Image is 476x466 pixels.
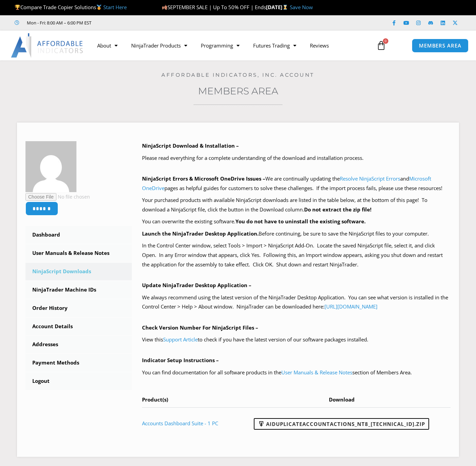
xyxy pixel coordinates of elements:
[194,38,246,53] a: Programming
[25,336,132,353] a: Addresses
[142,293,451,312] p: We always recommend using the latest version of the NinjaTrader Desktop Application. You can see ...
[11,33,84,58] img: LogoAI | Affordable Indicators – NinjaTrader
[25,226,132,390] nav: Account pages
[142,368,451,377] p: You can find documentation for all software products in the section of Members Area.
[90,38,124,53] a: About
[161,72,315,78] a: Affordable Indicators, Inc. Account
[163,336,198,343] a: Support Article
[246,38,303,53] a: Futures Trading
[329,396,355,403] span: Download
[25,244,132,262] a: User Manuals & Release Notes
[162,4,266,11] span: SEPTEMBER SALE | Up To 50% OFF | Ends
[283,5,288,10] img: ⌛
[162,5,167,10] img: 🍂
[96,5,102,10] img: 🥇
[25,141,76,192] img: 52752506d5ad3439bf44f289068b299697ae573817b7378888e6ea844f73a2d7
[419,43,461,48] span: MEMBERS AREA
[254,418,429,430] a: AIDuplicateAccountActions_NT8_[TECHNICAL_ID].zip
[142,396,168,403] span: Product(s)
[142,217,451,226] p: You can overwrite the existing software.
[142,230,259,237] b: Launch the NinjaTrader Desktop Application.
[25,354,132,372] a: Payment Methods
[142,142,239,149] b: NinjaScript Download & Installation –
[142,420,218,427] a: Accounts Dashboard Suite - 1 PC
[366,36,396,55] a: 0
[25,299,132,317] a: Order History
[142,229,451,239] p: Before continuing, be sure to save the NinjaScript files to your computer.
[15,4,127,11] span: Compare Trade Copier Solutions
[90,38,371,53] nav: Menu
[142,175,431,191] a: Microsoft OneDrive
[103,4,127,11] a: Start Here
[142,241,451,269] p: In the Control Center window, select Tools > Import > NinjaScript Add-On. Locate the saved NinjaS...
[142,324,258,331] b: Check Version Number For NinjaScript Files –
[124,38,194,53] a: NinjaTrader Products
[235,218,366,225] b: You do not have to uninstall the existing software.
[142,174,451,193] p: We are continually updating the and pages as helpful guides for customers to solve these challeng...
[101,19,203,26] iframe: Customer reviews powered by Trustpilot
[266,4,289,11] strong: [DATE]
[412,39,469,53] a: MEMBERS AREA
[142,195,451,215] p: Your purchased products with available NinjaScript downloads are listed in the table below, at th...
[324,303,377,310] a: [URL][DOMAIN_NAME]
[383,38,388,44] span: 0
[198,85,278,97] a: Members Area
[25,372,132,390] a: Logout
[25,318,132,335] a: Account Details
[290,4,313,11] a: Save Now
[142,335,451,344] p: View this to check if you have the latest version of our software packages installed.
[15,5,20,10] img: 🏆
[142,153,451,163] p: Please read everything for a complete understanding of the download and installation process.
[303,38,336,53] a: Reviews
[340,175,400,182] a: Resolve NinjaScript Errors
[25,281,132,299] a: NinjaTrader Machine IDs
[142,282,251,288] b: Update NinjaTrader Desktop Application –
[25,263,132,280] a: NinjaScript Downloads
[142,175,265,182] b: NinjaScript Errors & Microsoft OneDrive Issues –
[25,19,91,27] span: Mon - Fri: 8:00 AM – 6:00 PM EST
[142,357,219,364] b: Indicator Setup Instructions –
[25,226,132,244] a: Dashboard
[304,206,371,213] b: Do not extract the zip file!
[281,369,352,376] a: User Manuals & Release Notes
